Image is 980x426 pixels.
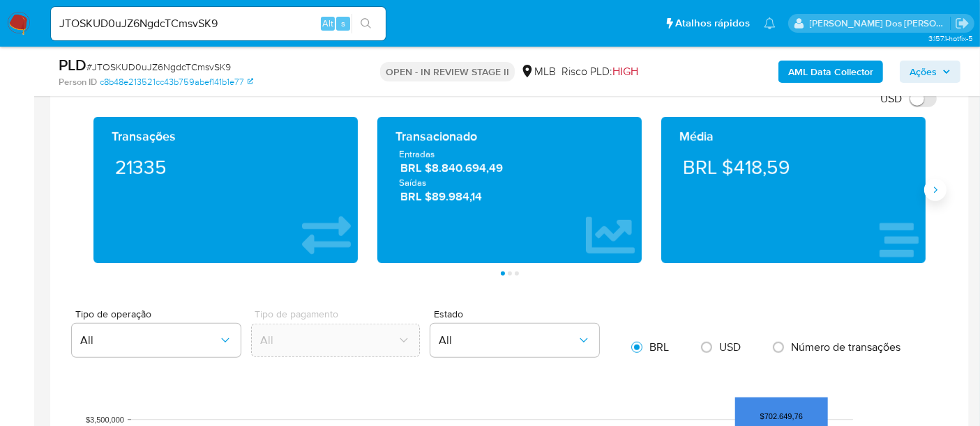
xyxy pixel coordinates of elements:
[928,33,973,44] span: 3.157.1-hotfix-5
[322,17,333,30] span: Alt
[86,60,231,74] span: # JTOSKUD0uJZ6NgdcTCmsvSK9
[520,64,556,79] div: MLB
[561,64,638,79] span: Risco PLD:
[764,17,776,29] a: Notificações
[341,17,345,30] span: s
[612,63,638,79] span: HIGH
[810,17,951,30] p: renato.lopes@mercadopago.com.br
[788,61,873,83] b: AML Data Collector
[778,61,883,83] button: AML Data Collector
[675,16,750,31] span: Atalhos rápidos
[955,16,970,31] a: Sair
[380,62,515,81] p: OPEN - IN REVIEW STAGE II
[51,15,386,33] input: Pesquise usuários ou casos...
[100,76,253,88] a: c8b48e213521cc43b759abef141b1e77
[910,61,937,83] span: Ações
[59,76,97,88] b: Person ID
[352,14,380,33] button: search-icon
[900,61,960,83] button: Ações
[59,54,86,76] b: PLD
